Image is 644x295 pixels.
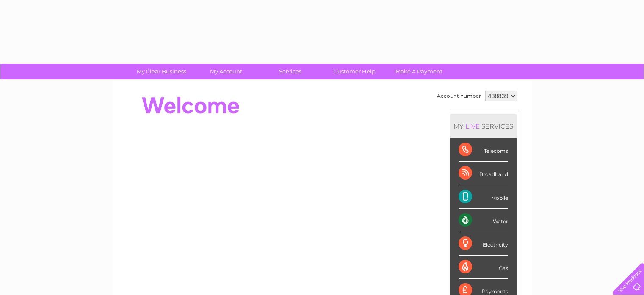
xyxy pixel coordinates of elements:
[320,64,390,79] a: Customer Help
[384,64,454,79] a: Make A Payment
[459,185,508,209] div: Mobile
[255,64,325,79] a: Services
[464,122,481,130] div: LIVE
[127,64,196,79] a: My Clear Business
[459,138,508,162] div: Telecoms
[459,162,508,185] div: Broadband
[459,256,508,279] div: Gas
[459,209,508,232] div: Water
[191,64,261,79] a: My Account
[435,89,483,103] td: Account number
[450,114,517,138] div: MY SERVICES
[459,232,508,256] div: Electricity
